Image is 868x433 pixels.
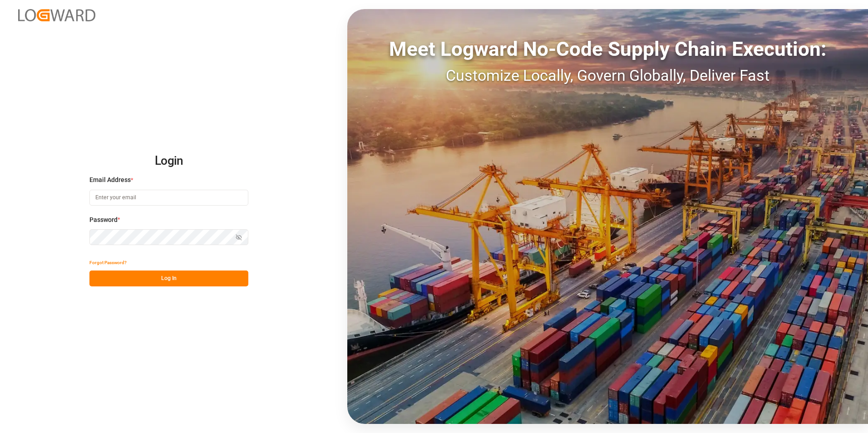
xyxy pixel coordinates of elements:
[89,190,248,206] input: Enter your email
[89,215,118,225] span: Password
[89,271,248,286] button: Log In
[89,255,127,271] button: Forgot Password?
[89,175,131,185] span: Email Address
[347,34,868,64] div: Meet Logward No-Code Supply Chain Execution:
[347,64,868,87] div: Customize Locally, Govern Globally, Deliver Fast
[18,9,95,21] img: Logward_new_orange.png
[89,147,248,176] h2: Login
